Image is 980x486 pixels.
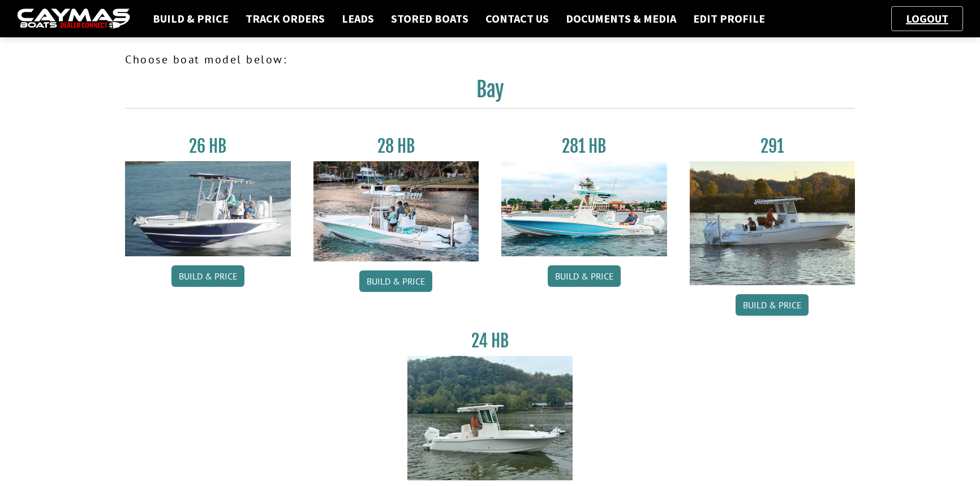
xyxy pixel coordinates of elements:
a: Leads [336,11,380,26]
img: caymas-dealer-connect-2ed40d3bc7270c1d8d7ffb4b79bf05adc795679939227970def78ec6f6c03838.gif [17,8,130,29]
h3: 291 [690,136,856,157]
p: Choose boat model below: [125,51,855,68]
img: 291_Thumbnail.jpg [690,161,856,285]
h3: 24 HB [407,330,573,351]
a: Build & Price [147,11,234,26]
h2: Bay [125,77,855,109]
a: Stored Boats [385,11,474,26]
img: 28-hb-twin.jpg [501,161,667,256]
a: Build & Price [736,294,809,316]
h3: 281 HB [501,136,667,157]
a: Build & Price [359,270,432,292]
img: 28_hb_thumbnail_for_caymas_connect.jpg [313,161,479,261]
a: Edit Profile [687,11,771,26]
a: Contact Us [480,11,555,26]
h3: 26 HB [125,136,291,157]
img: 26_new_photo_resized.jpg [125,161,291,256]
a: Track Orders [240,11,330,26]
h3: 28 HB [313,136,479,157]
a: Build & Price [171,265,244,287]
img: 24_HB_thumbnail.jpg [407,356,573,480]
a: Logout [900,11,954,25]
a: Documents & Media [560,11,682,26]
a: Build & Price [548,265,621,287]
